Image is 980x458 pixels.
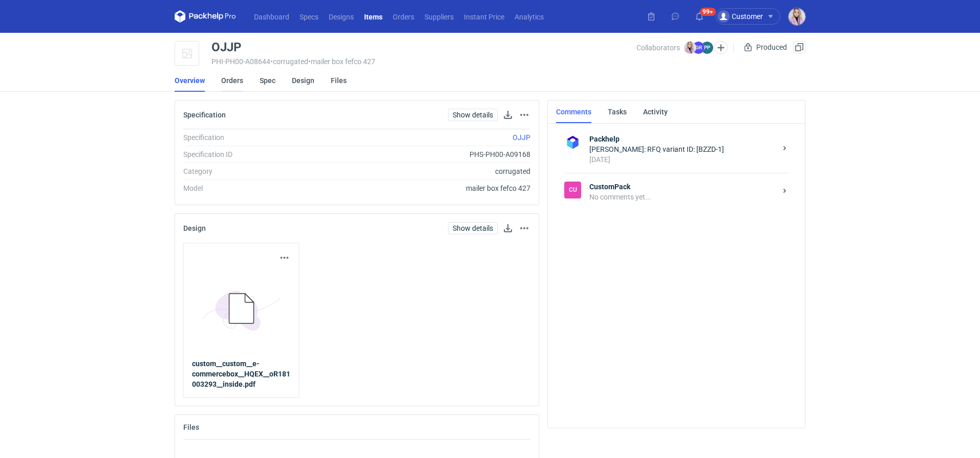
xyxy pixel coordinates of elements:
a: Tasks [608,101,627,123]
a: OJJP [513,133,530,142]
a: Designs [324,10,359,23]
div: PHI-PH00-A08644 [211,57,636,66]
div: [PERSON_NAME]: RFQ variant ID: [BZZD-1] [589,144,776,154]
h2: Design [183,224,206,232]
span: • corrugated [270,57,308,66]
div: Produced [742,41,789,53]
a: Download design [502,222,514,234]
a: Orders [221,69,243,92]
button: Duplicate Item [793,41,805,53]
div: No comments yet... [589,192,776,202]
a: Dashboard [249,10,294,23]
button: Edit collaborators [714,41,728,54]
div: mailer box fefco 427 [322,183,530,193]
h2: Specification [183,111,226,119]
div: [DATE] [589,154,776,165]
button: Actions [518,109,530,121]
button: Customer [715,8,789,25]
a: Show details [448,109,498,121]
a: Comments [556,101,591,123]
span: Collaborators [636,44,680,52]
figcaption: PP [701,42,713,54]
a: Overview [175,69,205,92]
a: custom__custom__e-commercebox__HQEX__oR181003293__inside.pdf [192,359,291,389]
strong: CustomPack [589,182,776,192]
div: CustomPack [564,182,581,198]
div: corrugated [322,166,530,176]
h2: Files [183,423,199,431]
a: Show details [448,222,498,234]
a: Design [292,69,314,92]
span: • mailer box fefco 427 [308,57,375,66]
div: Category [183,166,322,176]
figcaption: GR [692,42,705,54]
button: Actions [279,252,291,264]
svg: Packhelp Pro [175,10,236,23]
img: Packhelp [564,134,581,151]
div: OJJP [211,41,241,53]
div: Model [183,183,322,193]
strong: custom__custom__e-commercebox__HQEX__oR181003293__inside.pdf [192,360,290,388]
div: Customer [717,10,763,23]
a: Specs [294,10,324,23]
strong: Packhelp [589,134,776,144]
button: 99+ [691,8,708,25]
a: Orders [388,10,419,23]
a: Items [359,10,388,23]
img: Klaudia Wiśniewska [789,8,805,25]
a: Activity [643,101,668,123]
div: Specification ID [183,149,322,160]
a: Spec [260,69,275,92]
button: Download specification [502,109,514,121]
a: Instant Price [459,10,509,23]
div: Specification [183,132,322,143]
button: Actions [518,222,530,234]
img: Klaudia Wiśniewska [684,42,696,54]
a: Files [331,69,347,92]
a: Suppliers [419,10,459,23]
a: Analytics [509,10,549,23]
div: PHS-PH00-A09168 [322,149,530,160]
figcaption: Cu [564,182,581,198]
